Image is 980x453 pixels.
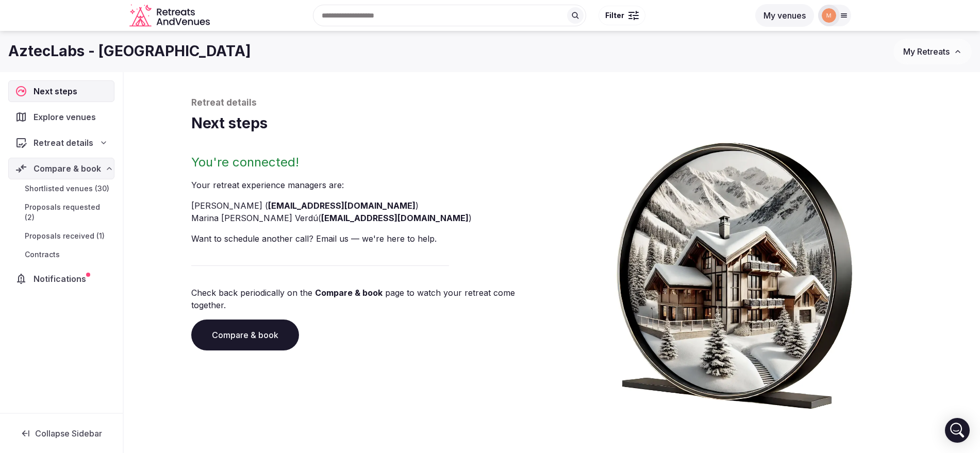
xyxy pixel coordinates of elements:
a: Visit the homepage [129,4,212,27]
span: Proposals requested (2) [25,202,110,223]
span: Next steps [34,85,81,97]
a: Next steps [8,80,114,102]
p: Want to schedule another call? Email us — we're here to help. [191,232,548,245]
button: My Retreats [893,39,972,64]
a: My venues [755,10,814,21]
span: Contracts [25,249,60,260]
p: Retreat details [191,97,913,109]
img: Winter chalet retreat in picture frame [597,133,872,409]
svg: Retreats and Venues company logo [129,4,212,27]
span: My Retreats [903,46,950,57]
span: Proposals received (1) [25,231,105,241]
a: Explore venues [8,106,114,128]
a: Notifications [8,268,114,290]
a: Proposals requested (2) [8,200,114,225]
a: [EMAIL_ADDRESS][DOMAIN_NAME] [268,200,416,211]
a: [EMAIL_ADDRESS][DOMAIN_NAME] [321,213,469,223]
span: Filter [605,10,624,21]
span: Notifications [34,273,90,285]
span: Shortlisted venues (30) [25,183,109,194]
a: Proposals received (1) [8,229,114,243]
div: Open Intercom Messenger [945,418,970,443]
p: Your retreat experience manager s are : [191,179,548,191]
span: Collapse Sidebar [35,428,102,439]
a: Shortlisted venues (30) [8,181,114,196]
h1: AztecLabs - [GEOGRAPHIC_DATA] [8,41,251,61]
button: Collapse Sidebar [8,422,114,445]
h1: Next steps [191,113,913,133]
p: Check back periodically on the page to watch your retreat come together. [191,287,548,311]
span: Compare & book [34,162,101,175]
button: My venues [755,4,814,27]
span: Retreat details [34,137,93,149]
li: [PERSON_NAME] ( ) [191,199,548,212]
a: Compare & book [315,288,383,298]
li: Marina [PERSON_NAME] Verdú ( ) [191,212,548,224]
h2: You're connected! [191,154,548,171]
a: Contracts [8,247,114,262]
a: Compare & book [191,320,299,350]
span: Explore venues [34,111,100,123]
img: marina [822,8,836,23]
button: Filter [599,6,645,25]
